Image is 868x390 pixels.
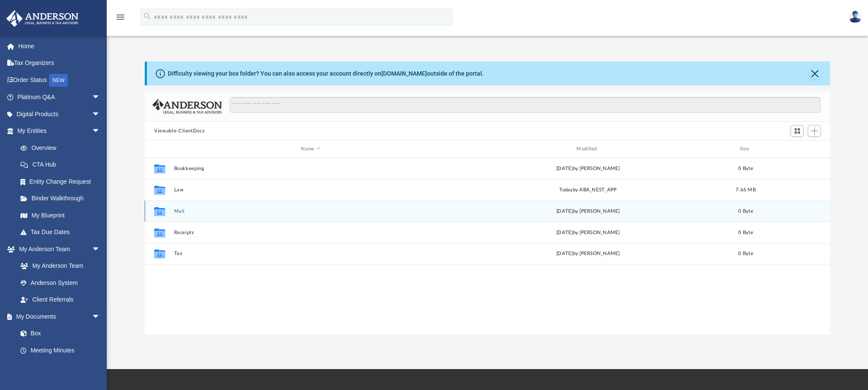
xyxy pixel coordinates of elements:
span: arrow_drop_down [92,240,109,258]
span: 7.66 MB [736,188,756,192]
img: Anderson Advisors Platinum Portal [4,10,81,27]
button: Viewable-ClientDocs [154,127,205,135]
span: 0 Byte [738,166,753,171]
a: Platinum Q&Aarrow_drop_down [6,89,113,106]
span: arrow_drop_down [92,308,109,325]
div: Difficulty viewing your box folder? You can also access your account directly on outside of the p... [168,69,484,78]
a: Overview [12,139,113,156]
div: [DATE] by [PERSON_NAME] [451,229,725,237]
a: Client Referrals [12,291,109,308]
button: Mail [174,208,448,214]
a: Box [12,325,105,342]
a: Anderson System [12,274,109,291]
input: Search files and folders [230,97,821,113]
img: User Pic [849,11,862,23]
div: id [766,145,826,153]
a: My Anderson Team [12,258,105,275]
button: Close [809,67,821,79]
a: Tax Due Dates [12,224,113,241]
div: [DATE] by [PERSON_NAME] [451,208,725,215]
button: Tax [174,251,448,256]
div: Size [729,145,763,153]
div: grid [145,158,830,335]
a: My Blueprint [12,207,109,224]
span: 0 Byte [738,209,753,214]
a: Forms Library [12,359,105,376]
div: [DATE] by [PERSON_NAME] [451,250,725,258]
div: Name [174,145,447,153]
span: arrow_drop_down [92,89,109,106]
i: search [143,12,152,21]
button: Receipts [174,230,448,235]
div: NEW [49,74,68,87]
a: menu [115,16,126,22]
a: Binder Walkthrough [12,190,113,207]
span: 0 Byte [738,251,753,256]
a: My Entitiesarrow_drop_down [6,123,113,140]
a: Home [6,38,113,55]
a: CTA Hub [12,156,113,173]
span: arrow_drop_down [92,106,109,123]
a: Entity Change Request [12,173,113,190]
a: Meeting Minutes [12,342,109,359]
a: Digital Productsarrow_drop_down [6,106,113,123]
i: menu [115,12,126,22]
button: Law [174,187,448,193]
button: Bookkeeping [174,166,448,171]
div: by ABA_NEST_APP [451,186,725,194]
span: 0 Byte [738,230,753,235]
a: Tax Organizers [6,55,113,72]
div: [DATE] by [PERSON_NAME] [451,165,725,173]
div: id [149,145,170,153]
a: My Anderson Teamarrow_drop_down [6,240,109,258]
a: [DOMAIN_NAME] [381,70,427,77]
a: My Documentsarrow_drop_down [6,308,109,325]
span: today [559,188,573,192]
a: Order StatusNEW [6,71,113,89]
button: Switch to Grid View [791,125,804,137]
div: Modified [451,145,725,153]
span: arrow_drop_down [92,123,109,140]
button: Add [808,125,821,137]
